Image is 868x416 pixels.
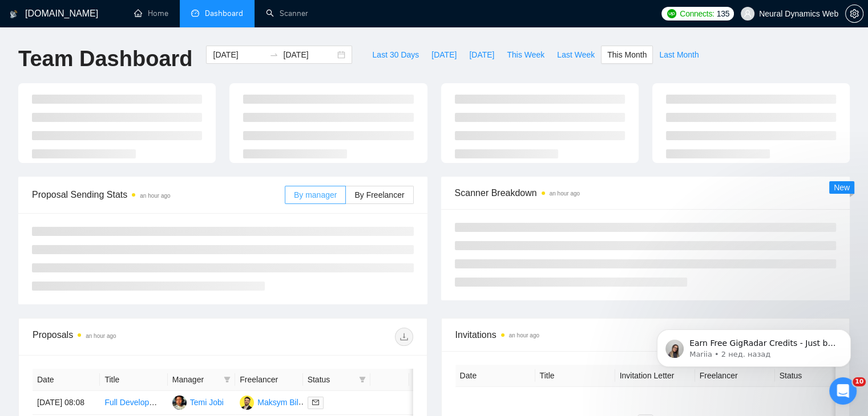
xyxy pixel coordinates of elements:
[294,190,337,199] span: By manager
[33,391,100,415] td: [DATE] 08:08
[266,9,308,18] a: searchScanner
[469,48,494,61] span: [DATE]
[640,305,868,385] iframe: Intercom notifications сообщение
[455,365,535,387] th: Date
[667,9,676,18] img: upwork-logo.png
[431,48,457,61] span: [DATE]
[221,371,233,388] span: filter
[168,369,235,391] th: Manager
[551,46,601,64] button: Last Week
[744,10,752,18] span: user
[33,328,223,346] div: Proposals
[240,395,254,410] img: MB
[535,365,615,387] th: Title
[240,397,298,406] a: MBMaksym Bil
[104,398,422,407] a: Full Development Team Needed for SaaS Platform in Cybersecurity Incident Management
[834,183,850,192] span: New
[680,7,714,20] span: Connects:
[235,369,302,391] th: Freelancer
[86,333,116,339] time: an hour ago
[829,377,857,405] iframe: Intercom live chat
[853,377,866,386] span: 10
[269,50,278,59] span: swap-right
[455,328,836,342] span: Invitations
[463,46,500,64] button: [DATE]
[172,373,219,386] span: Manager
[283,48,335,61] input: End date
[455,186,837,200] span: Scanner Breakdown
[205,9,243,18] span: Dashboard
[550,190,580,197] time: an hour ago
[100,369,167,391] th: Title
[653,46,705,64] button: Last Month
[213,48,265,61] input: Start date
[18,46,192,72] h1: Team Dashboard
[32,187,285,202] span: Proposal Sending Stats
[601,46,653,64] button: This Month
[366,46,425,64] button: Last 30 Days
[190,396,224,409] div: Temi Jobi
[33,369,100,391] th: Date
[140,193,170,199] time: an hour ago
[354,190,404,199] span: By Freelancer
[269,50,278,59] span: to
[257,396,298,409] div: Maksym Bil
[172,395,187,410] img: T
[134,9,168,18] a: homeHome
[425,46,463,64] button: [DATE]
[372,48,419,61] span: Last 30 Days
[224,376,231,383] span: filter
[507,48,544,61] span: This Week
[500,46,551,64] button: This Week
[717,7,729,20] span: 135
[357,371,368,388] span: filter
[10,5,18,23] img: logo
[845,9,863,18] a: setting
[100,391,167,415] td: Full Development Team Needed for SaaS Platform in Cybersecurity Incident Management
[607,48,647,61] span: This Month
[308,373,354,386] span: Status
[557,48,595,61] span: Last Week
[312,399,319,406] span: mail
[659,48,699,61] span: Last Month
[359,376,366,383] span: filter
[509,332,539,338] time: an hour ago
[172,397,224,406] a: TTemi Jobi
[615,365,695,387] th: Invitation Letter
[845,5,863,23] button: setting
[191,9,199,17] span: dashboard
